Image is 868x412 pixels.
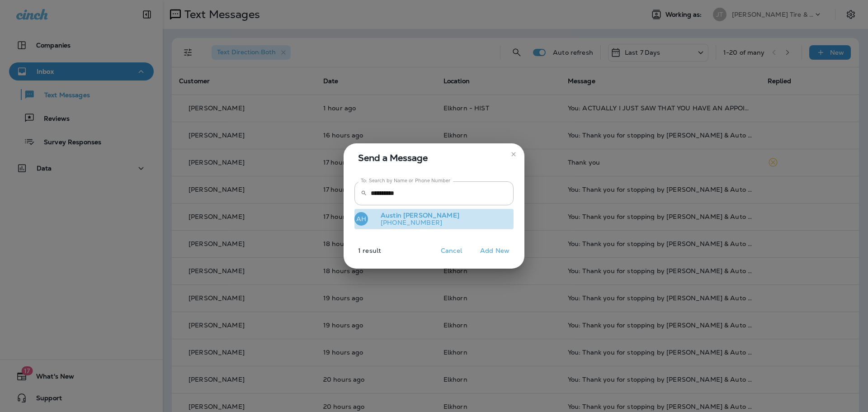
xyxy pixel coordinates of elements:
p: [PHONE_NUMBER] [373,219,459,226]
button: Add New [476,244,514,258]
span: Send a Message [358,151,514,165]
p: 1 result [340,247,381,261]
span: [PERSON_NAME] [403,211,459,219]
div: AH [354,212,368,226]
button: close [506,147,521,161]
span: Austin [381,211,401,219]
button: AHAustin [PERSON_NAME][PHONE_NUMBER] [354,209,514,230]
button: Cancel [434,244,468,258]
label: To: Search by Name or Phone Number [361,177,451,184]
